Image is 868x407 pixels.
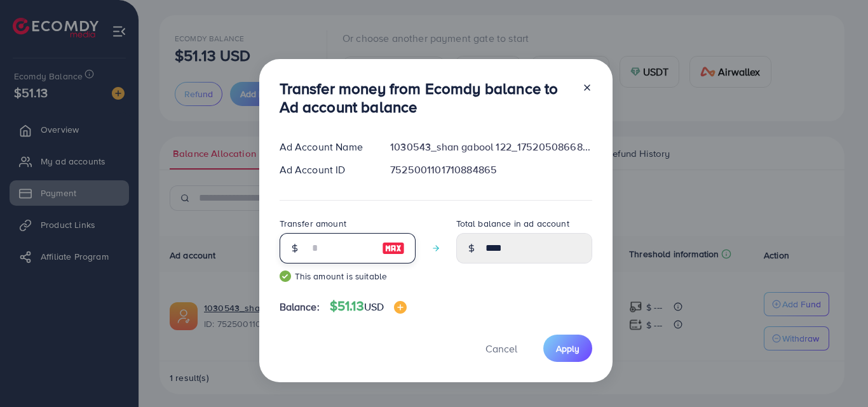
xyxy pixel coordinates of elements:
[280,300,320,314] span: Balance:
[456,217,569,230] label: Total balance in ad account
[814,350,858,397] iframe: Chat
[364,300,384,314] span: USD
[485,342,517,356] span: Cancel
[556,342,580,355] span: Apply
[380,163,602,177] div: 7525001101710884865
[280,270,291,282] img: guide
[269,163,381,177] div: Ad Account ID
[382,241,405,256] img: image
[470,335,533,362] button: Cancel
[269,140,381,154] div: Ad Account Name
[394,301,407,314] img: image
[543,335,592,362] button: Apply
[380,140,602,154] div: 1030543_shan gabool 122_1752050866845
[280,217,346,230] label: Transfer amount
[330,298,407,314] h4: $51.13
[280,270,416,283] small: This amount is suitable
[280,79,572,116] h3: Transfer money from Ecomdy balance to Ad account balance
